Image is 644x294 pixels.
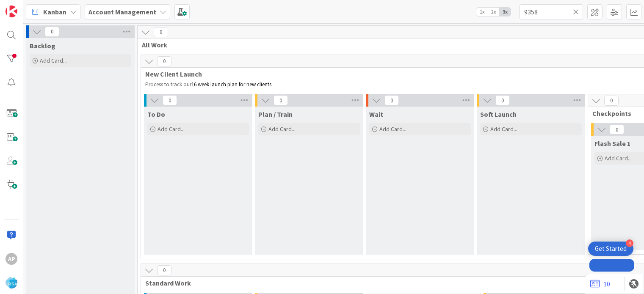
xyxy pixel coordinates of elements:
span: Plan / Train [258,110,293,118]
span: 0 [154,27,168,37]
span: 2x [488,8,499,16]
span: Kanban [43,7,66,17]
span: 0 [384,95,399,105]
span: 0 [274,95,288,105]
img: Visit kanbanzone.com [6,5,17,17]
div: Open Get Started checklist, remaining modules: 4 [588,242,633,256]
span: Add Card... [490,125,517,133]
span: Flash Sale 1 [594,139,630,148]
input: Quick Filter... [520,4,583,19]
b: Account Management [88,8,156,16]
span: 0 [495,95,510,105]
span: Soft Launch [480,110,517,118]
span: 3x [499,8,511,16]
span: Add Card... [40,57,67,64]
img: avatar [6,277,17,289]
div: Get Started [595,245,627,253]
span: Add Card... [268,125,296,133]
span: Add Card... [158,125,185,133]
span: Add Card... [605,154,632,162]
span: 16 week launch plan for new clients [191,81,271,88]
span: 0 [604,96,619,106]
span: To Do [147,110,165,118]
span: 0 [610,124,624,135]
span: Add Card... [379,125,406,133]
span: 0 [163,95,177,105]
div: Ap [6,253,17,265]
span: 0 [157,56,171,66]
span: 1x [476,8,488,16]
span: 0 [45,27,59,37]
span: 0 [157,265,171,275]
span: Backlog [30,41,55,50]
span: Wait [369,110,383,118]
div: 4 [626,239,633,247]
a: 10 [590,279,610,289]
